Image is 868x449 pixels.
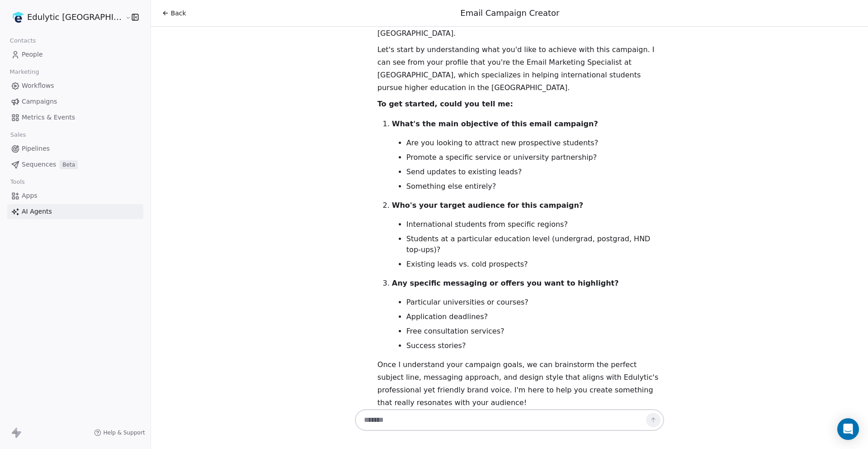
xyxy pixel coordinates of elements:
[392,201,583,210] strong: Who's your target audience for this campaign?
[6,65,43,79] span: Marketing
[392,279,619,287] strong: Any specific messaging or offers you want to highlight?
[406,138,664,148] li: Are you looking to attract new prospective students?
[60,160,78,169] span: Beta
[7,188,143,203] a: Apps
[7,94,143,109] a: Campaigns
[27,11,123,23] span: Edulytic [GEOGRAPHIC_DATA]
[7,141,143,156] a: Pipelines
[7,78,143,93] a: Workflows
[377,100,513,108] strong: To get started, could you tell me:
[6,175,28,189] span: Tools
[22,191,38,201] span: Apps
[7,47,143,62] a: People
[406,219,664,230] li: International students from specific regions?
[406,181,664,192] li: Something else entirely?
[406,297,664,308] li: Particular universities or courses?
[406,234,664,255] li: Students at a particular education level (undergrad, postgrad, HND top-ups)?
[7,157,143,172] a: SequencesBeta
[7,110,143,125] a: Metrics & Events
[22,81,54,91] span: Workflows
[392,119,598,128] strong: What's the main objective of this email campaign?
[406,326,664,337] li: Free consultation services?
[6,34,40,48] span: Contacts
[22,160,56,169] span: Sequences
[22,50,43,59] span: People
[11,10,119,25] button: Edulytic [GEOGRAPHIC_DATA]
[6,128,30,142] span: Sales
[377,43,664,94] p: Let's start by understanding what you'd like to achieve with this campaign. I can see from your p...
[7,204,143,219] a: AI Agents
[22,97,57,106] span: Campaigns
[94,429,145,436] a: Help & Support
[406,167,664,177] li: Send updates to existing leads?
[13,12,24,23] img: edulytic-mark-retina.png
[22,113,75,122] span: Metrics & Events
[406,311,664,322] li: Application deadlines?
[22,144,50,153] span: Pipelines
[103,429,145,436] span: Help & Support
[406,259,664,270] li: Existing leads vs. cold prospects?
[22,207,52,216] span: AI Agents
[171,9,186,18] span: Back
[460,8,559,18] span: Email Campaign Creator
[377,358,664,409] p: Once I understand your campaign goals, we can brainstorm the perfect subject line, messaging appr...
[406,340,664,351] li: Success stories?
[406,152,664,163] li: Promote a specific service or university partnership?
[837,418,859,440] div: Open Intercom Messenger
